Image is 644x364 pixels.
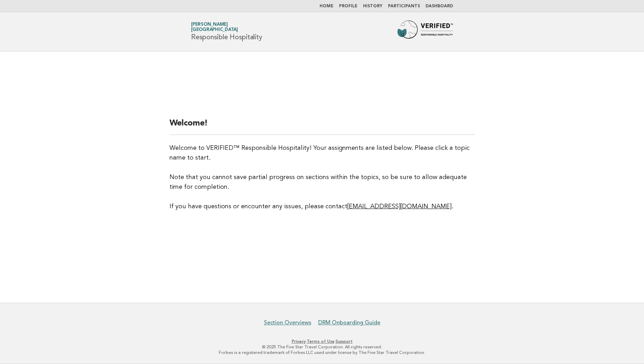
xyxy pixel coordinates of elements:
p: Forbes is a registered trademark of Forbes LLC used under license by The Five Star Travel Corpora... [109,350,535,355]
a: History [363,4,382,8]
a: [EMAIL_ADDRESS][DOMAIN_NAME] [347,203,452,210]
p: © 2025 The Five Star Travel Corporation. All rights reserved. [109,344,535,350]
p: · · [109,339,535,344]
a: [PERSON_NAME][GEOGRAPHIC_DATA] [191,22,238,32]
a: Support [336,339,353,344]
a: Participants [388,4,420,8]
a: Profile [339,4,357,8]
a: DRM Onboarding Guide [318,319,380,326]
h1: Responsible Hospitality [191,23,262,41]
a: Privacy [292,339,306,344]
p: Welcome to VERIFIED™ Responsible Hospitality! Your assignments are listed below. Please click a t... [170,143,475,211]
a: Home [320,4,333,8]
h2: Welcome! [170,118,475,135]
a: Terms of Use [307,339,335,344]
a: Section Overviews [264,319,311,326]
a: Dashboard [426,4,453,8]
span: [GEOGRAPHIC_DATA] [191,28,238,32]
img: Forbes Travel Guide [397,21,453,43]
